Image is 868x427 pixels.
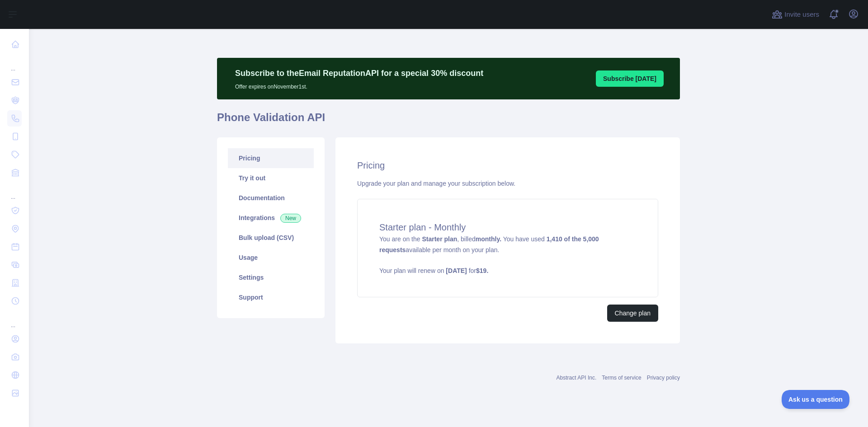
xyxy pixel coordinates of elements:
[235,67,483,80] p: Subscribe to the Email Reputation API for a special 30 % discount
[602,375,641,381] a: Terms of service
[422,235,457,243] strong: Starter plan
[446,267,467,274] strong: [DATE]
[379,266,636,275] p: Your plan will renew on for
[217,110,680,132] h1: Phone Validation API
[476,235,501,243] strong: monthly.
[379,235,599,253] strong: 1,410 of the 5,000 requests
[7,183,22,201] div: ...
[647,375,680,381] a: Privacy policy
[228,287,314,307] a: Support
[379,235,636,275] span: You are on the , billed You have used available per month on your plan.
[782,390,850,409] iframe: Toggle Customer Support
[557,375,597,381] a: Abstract API Inc.
[228,168,314,188] a: Try it out
[7,311,22,329] div: ...
[379,221,636,234] h4: Starter plan - Monthly
[228,228,314,248] a: Bulk upload (CSV)
[784,9,819,20] span: Invite users
[7,54,22,72] div: ...
[228,208,314,228] a: Integrations New
[357,159,658,172] h2: Pricing
[607,305,658,322] button: Change plan
[235,80,483,90] p: Offer expires on November 1st.
[228,248,314,267] a: Usage
[476,267,488,274] strong: $ 19 .
[228,148,314,168] a: Pricing
[280,214,301,223] span: New
[596,70,664,87] button: Subscribe [DATE]
[228,188,314,208] a: Documentation
[228,267,314,287] a: Settings
[357,179,658,188] div: Upgrade your plan and manage your subscription below.
[770,7,821,22] button: Invite users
